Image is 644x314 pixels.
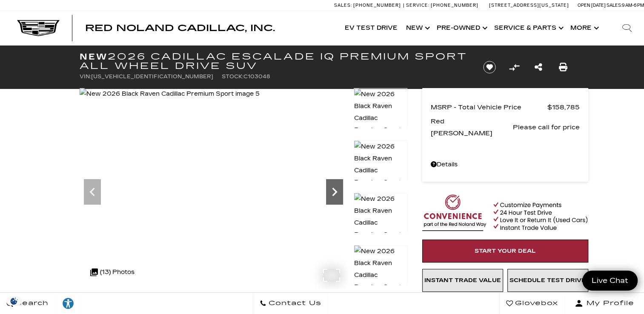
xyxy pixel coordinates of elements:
span: VIN: [80,74,91,80]
img: Opt-Out Icon [4,297,24,305]
a: Schedule Test Drive [507,269,588,292]
span: Red Noland Cadillac, Inc. [85,23,275,33]
h1: 2026 Cadillac ESCALADE IQ Premium Sport All Wheel Drive SUV [80,52,469,71]
span: Glovebox [513,297,558,309]
span: Search [13,297,49,309]
img: New 2026 Black Raven Cadillac Premium Sport image 8 [354,245,407,305]
span: Red [PERSON_NAME] [431,115,513,139]
span: Contact Us [266,297,321,309]
a: Share this New 2026 Cadillac ESCALADE IQ Premium Sport All Wheel Drive SUV [535,61,542,73]
span: [PHONE_NUMBER] [353,3,401,8]
img: New 2026 Black Raven Cadillac Premium Sport image 5 [354,88,407,148]
span: Service: [406,3,429,8]
a: Contact Us [253,293,328,314]
a: Details [431,159,580,171]
span: Please call for price [513,121,580,133]
span: Stock: [222,74,243,80]
a: Instant Trade Value [422,269,503,292]
span: [PHONE_NUMBER] [431,3,478,8]
img: New 2026 Black Raven Cadillac Premium Sport image 5 [80,88,260,100]
a: Red Noland Cadillac, Inc. [85,24,275,32]
span: Sales: [334,3,352,8]
span: Sales: [607,3,622,8]
div: Previous [84,179,101,205]
span: Start Your Deal [475,248,536,254]
a: Sales: [PHONE_NUMBER] [334,3,403,8]
a: Print this New 2026 Cadillac ESCALADE IQ Premium Sport All Wheel Drive SUV [559,61,567,73]
a: Live Chat [582,271,638,291]
a: EV Test Drive [341,11,402,45]
a: Pre-Owned [432,11,490,45]
img: New 2026 Black Raven Cadillac Premium Sport image 6 [354,140,407,201]
a: New [402,11,432,45]
a: Explore your accessibility options [55,293,81,314]
a: MSRP - Total Vehicle Price $158,785 [431,101,580,113]
img: New 2026 Black Raven Cadillac Premium Sport image 7 [354,193,407,253]
strong: New [80,51,108,62]
button: Compare Vehicle [508,61,521,74]
span: Instant Trade Value [424,277,501,284]
span: MSRP - Total Vehicle Price [431,101,547,113]
span: [US_VEHICLE_IDENTIFICATION_NUMBER] [91,74,213,80]
span: C103048 [243,74,270,80]
a: Glovebox [499,293,565,314]
span: $158,785 [547,101,580,113]
a: Red [PERSON_NAME] Please call for price [431,115,580,139]
span: 9 AM-6 PM [622,3,644,8]
a: Start Your Deal [422,240,588,263]
a: Service: [PHONE_NUMBER] [403,3,481,8]
button: Open user profile menu [565,293,644,314]
div: Explore your accessibility options [55,297,81,310]
button: More [566,11,601,45]
a: Service & Parts [490,11,566,45]
img: Cadillac Dark Logo with Cadillac White Text [17,20,60,36]
span: Schedule Test Drive [509,277,586,284]
div: (13) Photos [86,262,139,283]
span: Live Chat [587,276,633,285]
span: My Profile [583,297,634,309]
div: Next [326,179,343,205]
a: [STREET_ADDRESS][US_STATE] [489,3,569,8]
section: Click to Open Cookie Consent Modal [4,297,24,305]
button: Save vehicle [480,60,499,74]
span: Open [DATE] [578,3,606,8]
